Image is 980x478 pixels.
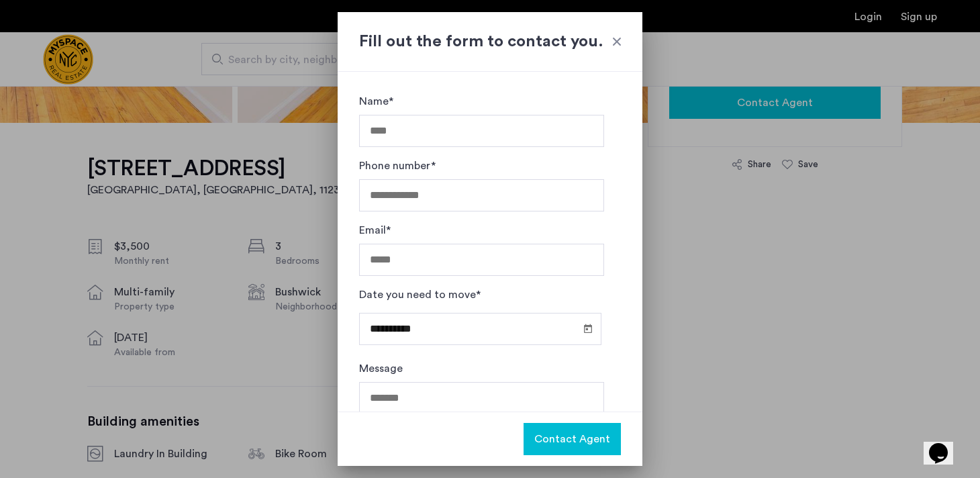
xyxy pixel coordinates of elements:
[580,320,596,336] button: Open calendar
[359,158,436,174] label: Phone number*
[359,361,403,377] label: Message
[924,424,967,465] iframe: chat widget
[359,93,393,109] label: Name*
[359,222,391,238] label: Email*
[524,423,621,455] button: button
[534,431,610,447] span: Contact Agent
[359,287,481,303] label: Date you need to move*
[359,30,621,54] h2: Fill out the form to contact you.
